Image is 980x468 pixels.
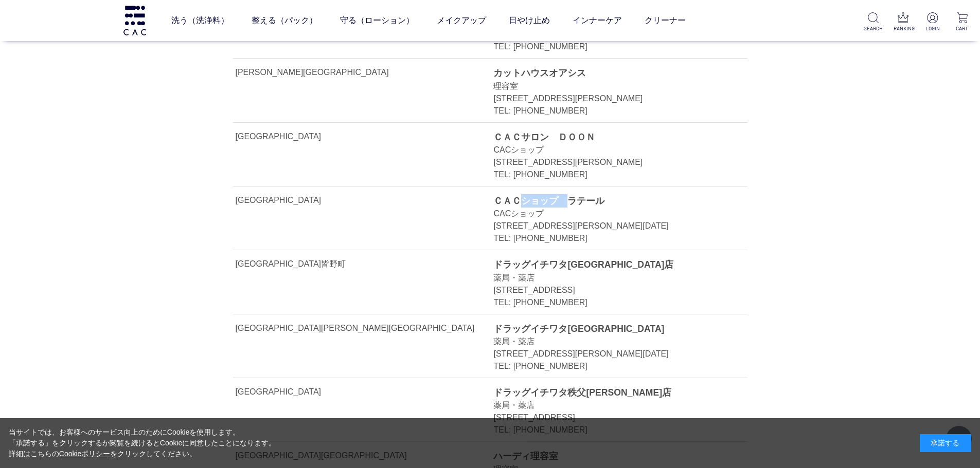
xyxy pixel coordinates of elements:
[493,66,724,80] div: カットハウスオアシス
[236,130,364,143] div: [GEOGRAPHIC_DATA]
[894,25,913,32] p: RANKING
[493,258,724,271] div: ドラッグイチワタ[GEOGRAPHIC_DATA]店
[573,6,622,35] a: インナーケア
[493,92,724,105] div: [STREET_ADDRESS][PERSON_NAME]
[340,6,414,35] a: 守る（ローション）
[493,144,724,156] div: CACショップ
[920,434,971,452] div: 承諾する
[493,80,724,92] div: 理容室
[236,194,364,207] div: [GEOGRAPHIC_DATA]
[493,284,724,296] div: [STREET_ADDRESS]
[493,169,724,181] div: TEL: [PHONE_NUMBER]
[252,6,317,35] a: 整える（パック）
[894,12,913,32] a: RANKING
[493,360,724,372] div: TEL: [PHONE_NUMBER]
[509,6,550,35] a: 日やけ止め
[493,208,724,220] div: CACショップ
[236,386,364,398] div: [GEOGRAPHIC_DATA]
[493,411,724,424] div: [STREET_ADDRESS]
[923,12,942,32] a: LOGIN
[864,25,883,32] p: SEARCH
[171,6,229,35] a: 洗う（洗浄料）
[493,386,724,399] div: ドラッグイチワタ秩父[PERSON_NAME]店
[493,130,724,144] div: ＣＡＣサロン ＤＯＯＮ
[493,220,724,232] div: [STREET_ADDRESS][PERSON_NAME][DATE]
[493,232,724,245] div: TEL: [PHONE_NUMBER]
[122,6,148,35] img: logo
[9,427,276,459] div: 当サイトでは、お客様へのサービス向上のためにCookieを使用します。 「承諾する」をクリックするか閲覧を続けるとCookieに同意したことになります。 詳細はこちらの をクリックしてください。
[236,66,389,79] div: [PERSON_NAME][GEOGRAPHIC_DATA]
[493,322,724,335] div: ドラッグイチワタ[GEOGRAPHIC_DATA]
[493,272,724,284] div: 薬局・薬店
[493,296,724,309] div: TEL: [PHONE_NUMBER]
[493,348,724,360] div: [STREET_ADDRESS][PERSON_NAME][DATE]
[953,25,972,32] p: CART
[236,258,364,270] div: [GEOGRAPHIC_DATA]皆野町
[953,12,972,32] a: CART
[923,25,942,32] p: LOGIN
[236,322,475,334] div: [GEOGRAPHIC_DATA][PERSON_NAME][GEOGRAPHIC_DATA]
[493,105,724,117] div: TEL: [PHONE_NUMBER]
[59,450,111,458] a: Cookieポリシー
[493,194,724,208] div: ＣＡＣショップ ラテール
[493,399,724,411] div: 薬局・薬店
[437,6,486,35] a: メイクアップ
[864,12,883,32] a: SEARCH
[645,6,686,35] a: クリーナー
[493,156,724,169] div: [STREET_ADDRESS][PERSON_NAME]
[493,335,724,348] div: 薬局・薬店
